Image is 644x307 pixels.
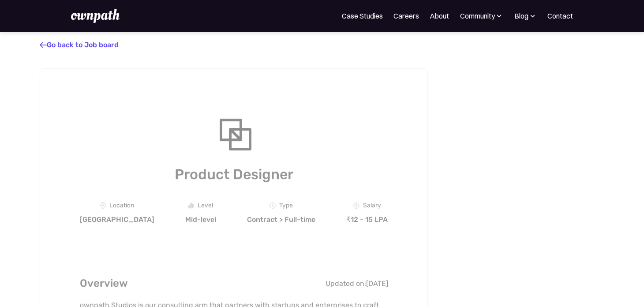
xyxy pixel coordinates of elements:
div: Type [279,202,293,209]
img: Money Icon - Job Board X Webflow Template [353,202,359,209]
div: Salary [363,202,381,209]
div: Updated on: [326,279,366,288]
a: About [430,11,449,21]
a: Go back to Job board [40,41,119,49]
div: Mid-level [185,215,216,224]
img: Graph Icon - Job Board X Webflow Template [188,202,194,209]
div: ₹12 - 15 LPA [346,215,388,224]
div: Level [198,202,213,209]
img: Location Icon - Job Board X Webflow Template [100,202,106,209]
h2: Overview [80,275,128,292]
a: Contact [547,11,573,21]
a: Careers [393,11,419,21]
div: [DATE] [366,279,388,288]
div: Blog [514,11,528,21]
div: Community [460,11,503,21]
div: Blog [514,11,537,21]
h1: Product Designer [80,164,388,184]
span:  [40,41,47,49]
a: Case Studies [342,11,383,21]
div: Community [460,11,495,21]
img: Clock Icon - Job Board X Webflow Template [270,202,276,209]
div: Location [109,202,134,209]
div: [GEOGRAPHIC_DATA] [80,215,154,224]
div: Contract > Full-time [247,215,315,224]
